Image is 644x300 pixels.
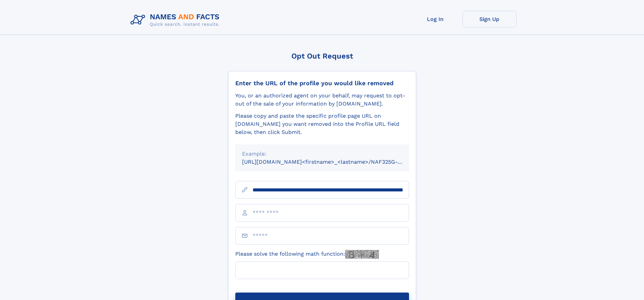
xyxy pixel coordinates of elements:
[235,112,409,136] div: Please copy and paste the specific profile page URL on [DOMAIN_NAME] you want removed into the Pr...
[235,79,409,87] div: Enter the URL of the profile you would like removed
[242,159,422,165] small: [URL][DOMAIN_NAME]<firstname>_<lastname>/NAF325G-xxxxxxxx
[128,11,225,29] img: Logo Names and Facts
[235,92,409,108] div: You, or an authorized agent on your behalf, may request to opt-out of the sale of your informatio...
[228,52,416,60] div: Opt Out Request
[242,150,402,158] div: Example:
[462,11,517,27] a: Sign Up
[408,11,462,27] a: Log In
[235,250,379,259] label: Please solve the following math function:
